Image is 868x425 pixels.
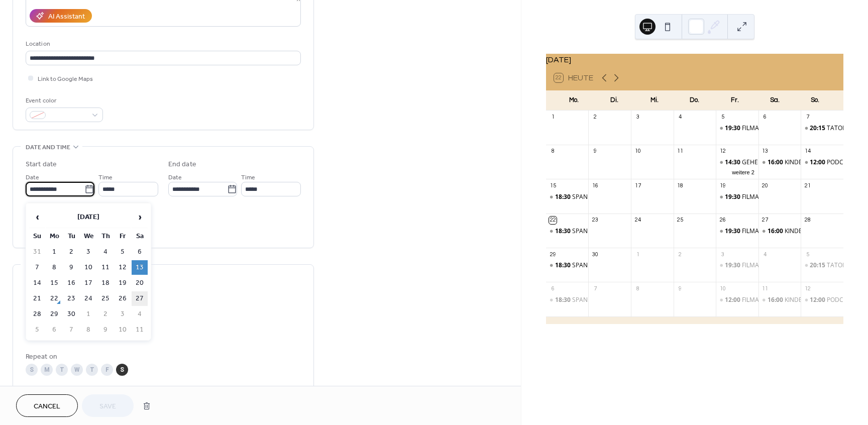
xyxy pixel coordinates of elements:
span: 16:00 [768,227,785,236]
td: 17 [80,276,96,290]
td: 14 [29,276,45,290]
td: 7 [63,323,79,337]
td: 9 [63,260,79,275]
div: 12 [719,148,726,155]
td: 5 [115,245,131,259]
div: So. [795,90,835,111]
div: 4 [677,114,684,121]
th: Tu [63,229,79,244]
td: 2 [63,245,79,259]
td: 5 [29,323,45,337]
div: FILMABEND: WILDE MAUS [742,193,816,201]
div: 5 [804,251,811,258]
div: 11 [762,285,769,292]
span: Date [168,172,182,183]
div: 7 [804,114,811,121]
td: 28 [29,307,45,322]
span: Cancel [34,401,60,412]
span: ‹ [30,207,45,227]
span: 16:00 [768,296,785,304]
div: FILMABEND: WILDE MAUS [716,193,758,201]
div: 6 [762,114,769,121]
div: 17 [634,182,641,189]
div: 13 [762,148,769,155]
div: AI Assistant [48,12,85,22]
td: 13 [132,260,148,275]
span: 14:30 [725,158,742,167]
td: 26 [115,291,131,306]
div: KINDERKINO [785,158,820,167]
span: Link to Google Maps [38,74,93,84]
div: 29 [549,251,557,258]
div: 18 [677,182,684,189]
div: SPANISCH A1 AB LEKTION 1 [572,227,650,236]
div: 25 [677,217,684,224]
div: TATORT: GEMEINSAM SEHEN - GEMEINSAM ERMITTELN [801,124,843,133]
div: T [56,364,68,376]
div: S [116,364,128,376]
td: 15 [46,276,62,290]
td: 8 [80,323,96,337]
div: GEHEISCHNISTAG: PAULETTE- EIN NEUER DEALER IST IN DER STADT [716,158,758,167]
a: Cancel [16,394,78,417]
div: 19 [719,182,726,189]
div: 3 [719,251,726,258]
span: Time [241,172,255,183]
td: 29 [46,307,62,322]
div: FILMABEND: ES IST NUR EINE PHASE, HASE [716,261,758,270]
td: 11 [132,323,148,337]
div: 11 [677,148,684,155]
div: TATORT: GEMEINSAM SEHEN - GEMEINSAM ERMITTELN [801,261,843,270]
span: Date and time [26,142,70,153]
div: End date [168,159,196,170]
th: Th [97,229,114,244]
th: We [80,229,96,244]
span: 19:30 [725,193,742,201]
div: 22 [549,217,557,224]
span: 16:00 [768,158,785,167]
td: 6 [132,245,148,259]
div: SPANISCH A1 AB LEKTION 1 [546,296,589,304]
div: 20 [762,182,769,189]
span: 12:00 [810,158,827,167]
div: SPANISCH A1 AB LEKTION 1 [546,227,589,236]
button: AI Assistant [30,9,92,23]
div: S [26,364,38,376]
div: SPANISCH A1 AB LEKTION 1 [572,296,650,304]
div: 27 [762,217,769,224]
div: 8 [634,285,641,292]
div: Di. [594,90,634,111]
div: SPANISCH A1 AB LEKTION 1 [572,261,650,270]
div: 23 [591,217,599,224]
div: 1 [549,114,557,121]
div: F [101,364,113,376]
div: 28 [804,217,811,224]
div: FILMABEND: KUNDSCHAFTER DES FRIEDENS 2 [716,296,758,304]
span: 19:30 [725,124,742,133]
span: Date [26,172,39,183]
div: Mi. [634,90,675,111]
div: 21 [804,182,811,189]
div: 10 [719,285,726,292]
div: [DATE] [546,54,843,66]
div: Sa. [755,90,795,111]
button: weitere 2 [728,167,758,176]
td: 7 [29,260,45,275]
th: Fr [115,229,131,244]
td: 3 [80,245,96,259]
td: 3 [115,307,131,322]
td: 27 [132,291,148,306]
div: 30 [591,251,599,258]
td: 19 [115,276,131,290]
div: Mo. [554,90,594,111]
td: 21 [29,291,45,306]
div: PODCAST LIVE [827,158,867,167]
div: 8 [549,148,557,155]
div: PODCAST LIVE [801,296,843,304]
span: 18:30 [555,193,572,201]
div: 4 [762,251,769,258]
span: 20:15 [810,124,827,133]
div: 12 [804,285,811,292]
div: 5 [719,114,726,121]
div: KINDERKINO [758,227,801,236]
